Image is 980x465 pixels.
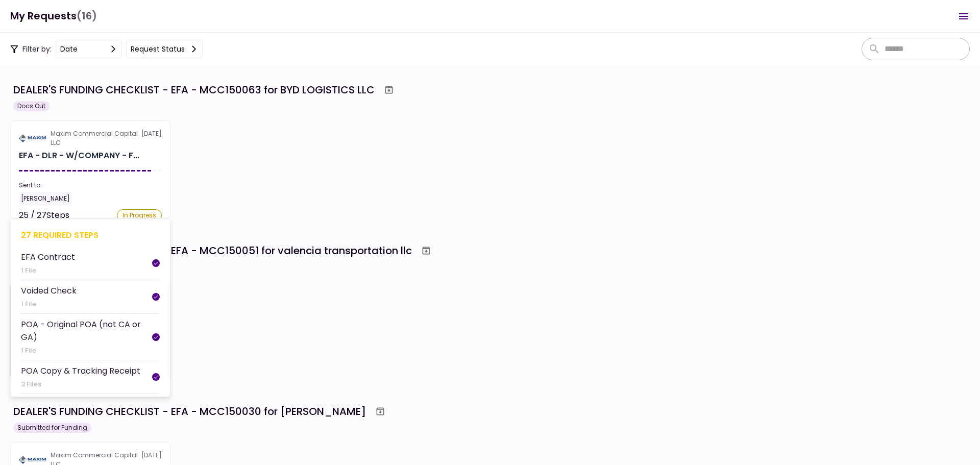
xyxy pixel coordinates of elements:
div: DEALER'S FUNDING CHECKLIST - EFA - MCC150063 for BYD LOGISTICS LLC [13,82,375,97]
div: Filter by: [10,40,203,58]
button: Archive workflow [417,241,435,260]
div: DEALER'S FUNDING CHECKLIST - EFA - MCC150030 for [PERSON_NAME] [13,404,366,419]
div: date [60,43,78,55]
button: Open menu [951,4,976,29]
img: Partner logo [19,455,46,464]
button: Request status [126,40,203,58]
div: 3 Files [21,379,140,389]
div: Maxim Commercial Capital LLC [51,129,141,148]
div: In Progress [117,209,162,222]
div: Voided Check [21,284,77,297]
div: EFA - DLR - W/COMPANY - FUNDING CHECKLIST [19,150,139,162]
div: EFA Contract [21,251,75,263]
div: 1 File [21,346,152,356]
h1: My Requests [10,6,97,27]
div: 25 / 27 Steps [19,209,69,222]
button: Archive workflow [380,81,398,99]
div: 27 required steps [21,229,160,241]
div: Submitted for Funding [13,423,91,433]
div: [DATE] [19,129,162,148]
span: (16) [77,6,97,27]
div: Docs Out [13,101,50,111]
button: Archive workflow [371,402,389,421]
div: [PERSON_NAME] [19,192,72,205]
div: POA - Original POA (not CA or GA) [21,318,152,344]
div: 1 File [21,265,75,276]
div: Sent to: [19,181,162,190]
img: Partner logo [19,134,46,143]
div: POA Copy & Tracking Receipt [21,364,140,377]
div: 1 File [21,299,77,309]
button: date [56,40,122,58]
div: DEALER'S FUNDING CHECKLIST - EFA - MCC150051 for valencia transportation llc [13,243,412,258]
